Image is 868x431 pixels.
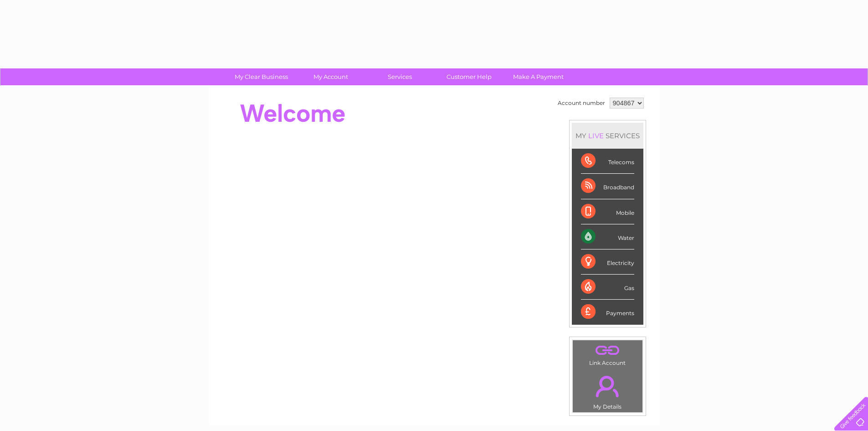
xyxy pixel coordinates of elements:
[581,199,634,224] div: Mobile
[555,95,607,111] td: Account number
[293,68,368,85] a: My Account
[572,123,643,149] div: MY SERVICES
[431,68,507,85] a: Customer Help
[572,368,643,413] td: My Details
[581,275,634,300] div: Gas
[581,224,634,249] div: Water
[362,68,437,85] a: Services
[581,149,634,174] div: Telecoms
[501,68,576,85] a: Make A Payment
[581,300,634,324] div: Payments
[581,249,634,275] div: Electricity
[586,131,606,140] div: LIVE
[572,340,643,369] td: Link Account
[575,343,640,358] a: .
[581,174,634,199] div: Broadband
[224,68,299,85] a: My Clear Business
[575,370,640,402] a: .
